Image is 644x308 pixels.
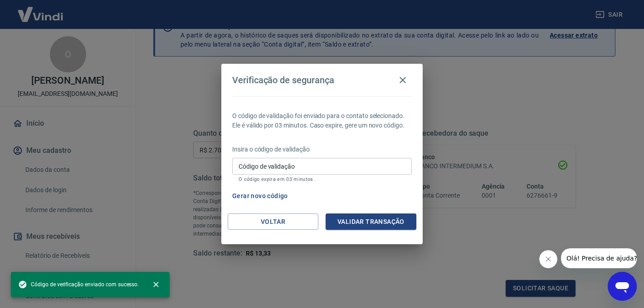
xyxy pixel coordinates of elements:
span: Olá! Precisa de ajuda? [5,6,76,14]
button: Gerar novo código [229,188,292,204]
button: close [146,275,166,294]
h4: Verificação de segurança [232,75,334,85]
button: Validar transação [326,213,416,230]
p: O código expira em 03 minutos. [239,176,405,182]
p: O código de validação foi enviado para o contato selecionado. Ele é válido por 03 minutos. Caso e... [232,111,412,130]
iframe: Mensagem da empresa [561,248,637,268]
button: Voltar [228,213,318,230]
span: Código de verificação enviado com sucesso. [18,280,139,289]
iframe: Fechar mensagem [539,250,557,268]
p: Insira o código de validação [232,145,412,154]
iframe: Botão para abrir a janela de mensagens [608,272,637,301]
